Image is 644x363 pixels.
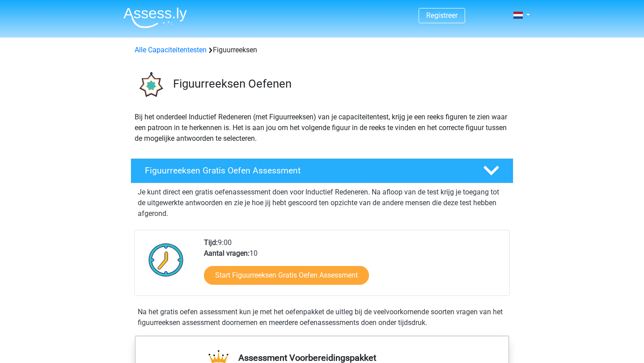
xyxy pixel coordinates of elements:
h3: Figuurreeksen Oefenen [173,77,506,91]
div: Figuurreeksen [131,45,513,55]
b: Aantal vragen: [204,249,250,257]
img: Assessly [123,7,187,28]
b: Tijd: [204,238,218,247]
img: Klok [144,237,189,282]
h4: Figuurreeksen Gratis Oefen Assessment [145,165,469,176]
img: figuurreeksen [131,66,169,104]
div: 9:00 10 [197,237,509,295]
a: Registreer [426,11,458,20]
div: Na het gratis oefen assessment kun je met het oefenpakket de uitleg bij de veelvoorkomende soorte... [134,307,510,328]
a: Start Figuurreeksen Gratis Oefen Assessment [204,266,369,285]
a: Figuurreeksen Gratis Oefen Assessment [127,158,517,183]
p: Je kunt direct een gratis oefenassessment doen voor Inductief Redeneren. Na afloop van de test kr... [138,187,506,219]
p: Bij het onderdeel Inductief Redeneren (met Figuurreeksen) van je capaciteitentest, krijg je een r... [135,112,509,144]
a: Alle Capaciteitentesten [135,46,207,54]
